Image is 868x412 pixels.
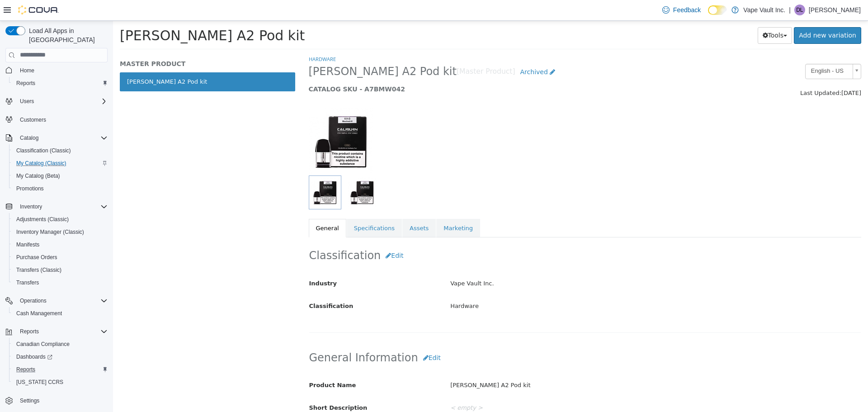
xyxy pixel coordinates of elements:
[13,158,108,169] span: My Catalog (Classic)
[16,114,108,125] span: Customers
[16,228,84,236] span: Inventory Manager (Classic)
[9,170,111,182] button: My Catalog (Beta)
[2,95,111,108] button: Users
[16,160,66,167] span: My Catalog (Classic)
[693,43,736,57] span: English - US
[9,157,111,170] button: My Catalog (Classic)
[16,172,60,180] span: My Catalog (Beta)
[407,47,435,55] span: Archived
[330,278,755,294] div: Hardware
[196,384,255,390] span: Short Description
[25,26,108,44] span: Load All Apps in [GEOGRAPHIC_DATA]
[7,7,192,23] span: [PERSON_NAME] A2 Pod kit
[708,5,727,15] input: Dark Mode
[20,297,47,304] span: Operations
[20,203,42,210] span: Inventory
[13,364,39,375] a: Reports
[13,170,64,181] a: My Catalog (Beta)
[9,213,111,226] button: Adjustments (Classic)
[13,183,108,194] span: Promotions
[16,133,42,143] button: Catalog
[2,294,111,307] button: Operations
[13,377,67,388] a: [US_STATE] CCRS
[16,254,57,261] span: Purchase Orders
[16,395,108,406] span: Settings
[13,252,108,263] span: Purchase Orders
[13,214,72,225] a: Adjustments (Classic)
[13,239,43,250] a: Manifests
[16,266,61,274] span: Transfers (Classic)
[16,310,62,317] span: Cash Management
[16,96,108,107] span: Users
[268,227,295,243] button: Edit
[16,353,52,360] span: Dashboards
[13,158,70,169] a: My Catalog (Classic)
[196,44,344,58] span: [PERSON_NAME] A2 Pod kit
[196,259,224,266] span: Industry
[809,5,861,15] p: [PERSON_NAME]
[13,183,47,194] a: Promotions
[2,200,111,213] button: Inventory
[794,5,805,15] div: Darren Lopes
[13,227,88,237] a: Inventory Manager (Classic)
[2,394,111,407] button: Settings
[13,351,108,362] span: Dashboards
[13,277,42,288] a: Transfers
[2,325,111,338] button: Reports
[16,366,35,373] span: Reports
[16,80,35,87] span: Reports
[20,134,38,142] span: Catalog
[789,5,791,15] p: |
[645,6,679,23] button: Tools
[13,78,39,89] a: Reports
[673,5,701,14] span: Feedback
[323,198,367,217] a: Marketing
[9,251,111,264] button: Purchase Orders
[20,98,34,105] span: Users
[728,69,748,76] span: [DATE]
[196,35,223,42] a: Hardware
[196,198,233,217] a: General
[16,114,50,125] a: Customers
[681,6,748,23] a: Add new variation
[196,282,241,289] span: Classification
[9,182,111,195] button: Promotions
[16,201,108,212] span: Inventory
[16,201,46,212] button: Inventory
[402,43,448,60] a: Archived
[13,364,108,375] span: Reports
[20,328,39,335] span: Reports
[743,5,785,15] p: Vape Vault Inc.
[13,377,108,388] span: Washington CCRS
[9,144,111,157] button: Classification (Classic)
[13,308,108,319] span: Cash Management
[16,241,39,248] span: Manifests
[9,307,111,320] button: Cash Management
[16,147,71,154] span: Classification (Classic)
[2,64,111,77] button: Home
[20,116,46,123] span: Customers
[330,255,755,271] div: Vape Vault Inc.
[13,227,108,237] span: Inventory Manager (Classic)
[9,376,111,388] button: [US_STATE] CCRS
[16,65,108,76] span: Home
[16,295,50,306] button: Operations
[13,78,108,89] span: Reports
[9,77,111,90] button: Reports
[692,43,748,58] a: English - US
[9,350,111,363] a: Dashboards
[687,69,728,76] span: Last Updated:
[9,338,111,350] button: Canadian Compliance
[13,351,56,362] a: Dashboards
[13,339,108,350] span: Canadian Compliance
[196,329,748,346] h2: General Information
[13,214,108,225] span: Adjustments (Classic)
[305,329,333,346] button: Edit
[16,216,69,223] span: Adjustments (Classic)
[16,65,38,76] a: Home
[16,379,63,386] span: [US_STATE] CCRS
[18,5,59,14] img: Cova
[9,363,111,376] button: Reports
[196,64,607,72] h5: CATALOG SKU - A7BMW042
